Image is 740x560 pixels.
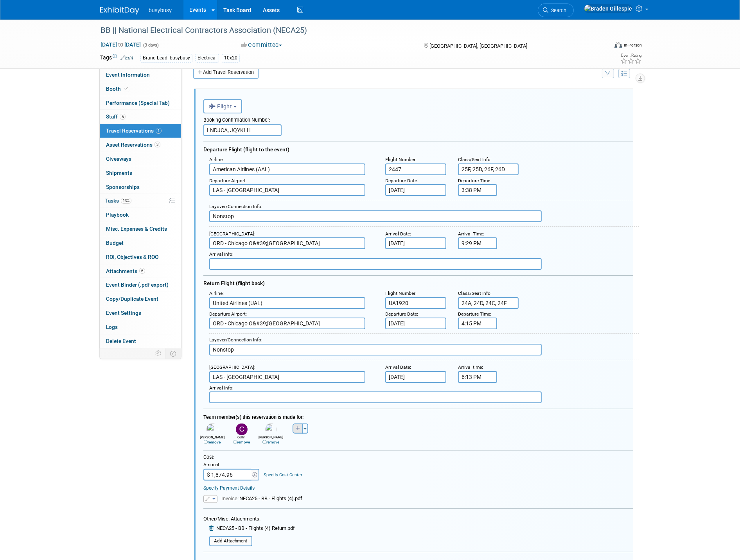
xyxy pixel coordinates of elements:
div: Team member(s) this reservation is made for: [203,410,633,422]
a: Tasks13% [100,194,181,208]
small: : [209,385,233,391]
button: Flight [203,99,242,113]
a: ROI, Objectives & ROO [100,250,181,264]
span: Layover/Connection Info [209,204,261,209]
span: Departure Date [385,178,417,183]
span: Giveaways [106,156,131,162]
span: Asset Reservations [106,142,160,148]
button: Committed [239,41,285,49]
a: remove [233,440,250,444]
div: Brand Lead: busybusy [140,54,192,62]
small: : [209,178,247,183]
span: Flight [209,103,232,109]
div: Electrical [195,54,219,62]
body: Rich Text Area. Press ALT-0 for help. [4,3,418,33]
small: : [209,311,247,317]
small: : [458,178,491,183]
span: 5 [120,114,126,120]
span: Arrival Date [385,231,410,237]
span: Arrival Date [385,364,410,370]
a: Staff5 [100,110,181,124]
a: Event Binder (.pdf export) [100,278,181,292]
small: : [209,251,233,257]
small: : [209,157,224,162]
span: Staff [106,113,126,120]
span: (3 days) [142,43,159,48]
a: Travel Reservations1 [100,124,181,138]
span: [GEOGRAPHIC_DATA] [209,364,254,370]
span: Event Settings [106,310,141,316]
div: 10x20 [222,54,240,62]
span: Flight Number [385,291,415,296]
a: Shipments [100,166,181,180]
span: Search [548,7,566,13]
i: Booth reservation complete [124,86,128,91]
span: Arrival Info [209,251,232,257]
a: Booth [100,82,181,96]
small: : [385,178,418,183]
a: Copy/Duplicate Event [100,292,181,306]
span: Sponsorships [106,184,140,190]
small: : [385,291,417,296]
p: TO - 637.92 FROM - 1237.04 + [GEOGRAPHIC_DATA] [5,3,418,33]
span: Delete Event [106,338,136,344]
span: busybusy [149,7,172,13]
span: Performance (Special Tab) [106,100,170,106]
span: Travel Reservations [106,127,162,134]
div: Booking Confirmation Number: [203,113,633,124]
td: Tags [100,54,133,63]
div: Other/Misc. Attachments: [203,515,295,524]
a: remove [262,440,279,444]
small: : [209,364,255,370]
img: ExhibitDay [100,7,139,14]
a: Performance (Special Tab) [100,96,181,110]
span: 3 [154,142,160,147]
a: Search [538,4,574,17]
span: Logs [106,324,118,330]
span: Departure Flight (flight to the event) [203,146,289,153]
img: Format-Inperson.png [614,42,622,48]
span: Shipments [106,170,132,176]
span: Misc. Expenses & Credits [106,226,167,232]
span: 1 [156,128,162,134]
a: Playbook [100,208,181,222]
span: Flight Number [385,157,415,162]
span: [GEOGRAPHIC_DATA], [GEOGRAPHIC_DATA] [429,43,527,49]
span: 6 [139,268,145,274]
small: : [209,231,255,237]
a: Attachments6 [100,264,181,278]
a: Misc. Expenses & Credits [100,222,181,236]
span: to [117,41,124,48]
span: Departure Time [458,178,490,183]
div: Event Rating [620,54,641,57]
span: Arrival Time [458,231,483,237]
span: Departure Airport [209,178,246,183]
a: Add Travel Reservation [193,66,259,79]
span: [GEOGRAPHIC_DATA] [209,231,254,237]
a: Budget [100,236,181,250]
div: Collin [229,435,254,445]
small: : [209,337,262,343]
span: Tasks [105,197,131,204]
span: Budget [106,240,124,246]
span: Departure Time [458,311,490,317]
small: : [458,311,491,317]
small: : [209,291,224,296]
img: C.jpg [236,424,248,435]
span: Event Information [106,72,150,78]
span: NECA25 - BB - Flights (4).pdf [221,495,302,501]
a: Specify Payment Details [203,485,255,491]
span: Return Flight (flight back) [203,280,265,286]
span: [DATE] [DATE] [100,41,141,48]
small: : [385,157,417,162]
i: Filter by Traveler [605,71,611,76]
a: Event Settings [100,306,181,320]
div: Cost: [203,454,633,461]
span: 13% [121,198,131,204]
a: Event Information [100,68,181,82]
span: Attachments [106,268,145,274]
span: Airline [209,157,223,162]
a: Delete Event [100,334,181,348]
span: Departure Date [385,311,417,317]
small: : [385,231,411,237]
